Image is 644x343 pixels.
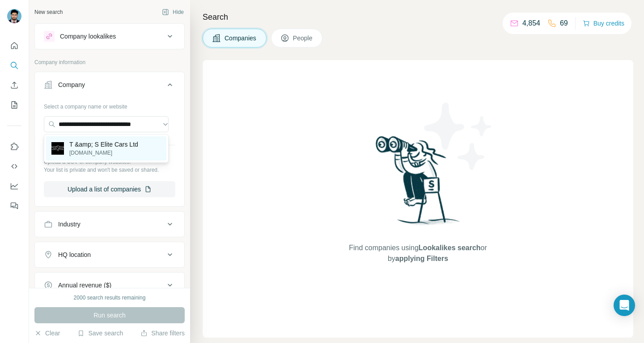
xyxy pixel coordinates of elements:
[77,329,123,338] button: Save search
[7,139,21,155] button: Use Surfe on LinkedIn
[7,178,21,194] button: Dashboard
[7,9,21,23] img: Avatar
[35,244,184,265] button: HQ location
[34,8,63,16] div: New search
[346,243,489,264] span: Find companies using or by
[7,198,21,214] button: Feedback
[293,34,314,43] span: People
[7,57,21,74] button: Search
[35,26,184,47] button: Company lookalikes
[372,134,465,234] img: Surfe Illustration - Woman searching with binoculars
[7,158,21,174] button: Use Surfe API
[395,255,448,262] span: applying Filters
[7,38,21,54] button: Quick start
[58,281,111,290] div: Annual revenue ($)
[60,32,116,41] div: Company lookalikes
[156,5,190,19] button: Hide
[583,17,624,30] button: Buy credits
[51,142,64,155] img: T &amp; S Elite Cars Ltd
[35,213,184,235] button: Industry
[34,329,60,338] button: Clear
[44,166,175,174] p: Your list is private and won't be saved or shared.
[418,96,499,177] img: Surfe Illustration - Stars
[419,244,481,252] span: Lookalikes search
[35,274,184,296] button: Annual revenue ($)
[560,18,568,29] p: 69
[58,250,91,259] div: HQ location
[225,34,257,43] span: Companies
[58,80,85,89] div: Company
[7,77,21,93] button: Enrich CSV
[74,294,146,302] div: 2000 search results remaining
[69,149,138,157] p: [DOMAIN_NAME]
[7,97,21,113] button: My lists
[203,11,633,23] h4: Search
[34,58,185,66] p: Company information
[35,74,184,99] button: Company
[58,220,80,229] div: Industry
[44,181,175,197] button: Upload a list of companies
[44,99,175,111] div: Select a company name or website
[69,140,138,149] p: T &amp; S Elite Cars Ltd
[522,18,540,29] p: 4,854
[614,295,635,316] div: Open Intercom Messenger
[140,329,185,338] button: Share filters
